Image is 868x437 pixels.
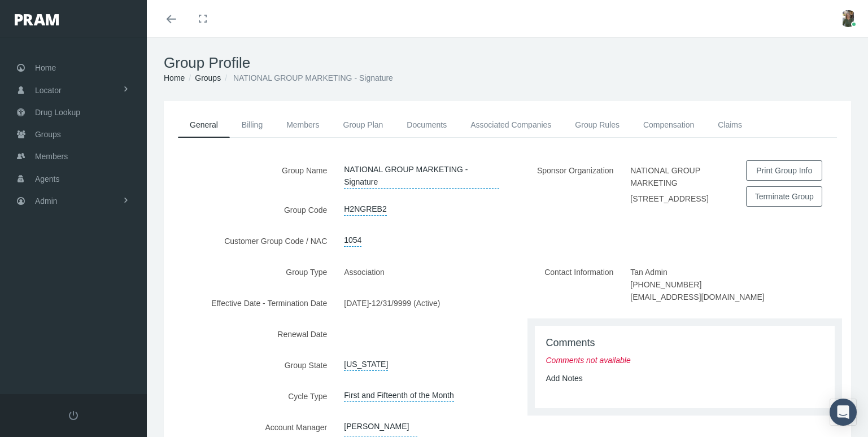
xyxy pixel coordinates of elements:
[546,374,583,383] a: Add Notes
[35,124,61,145] span: Groups
[546,337,824,349] h1: Comments
[15,14,59,25] img: PRAM_20_x_78.png
[508,160,622,212] label: Sponsor Organization
[631,112,706,137] a: Compensation
[746,186,822,207] button: Terminate Group
[746,160,822,181] button: Print Group Info
[335,293,507,313] div: -
[413,293,448,313] label: (Active)
[164,54,851,72] h1: Group Profile
[164,73,185,82] a: Home
[164,231,335,251] label: Customer Group Code / NAC
[344,262,393,282] label: Association
[332,112,395,137] a: Group Plan
[274,112,331,137] a: Members
[35,57,56,78] span: Home
[630,291,764,303] label: [EMAIL_ADDRESS][DOMAIN_NAME]
[630,193,708,205] label: [STREET_ADDRESS]
[178,112,230,138] a: General
[344,231,361,247] a: 1054
[195,73,221,82] a: Groups
[230,112,274,137] a: Billing
[630,262,675,278] label: Tan Admin
[459,112,563,137] a: Associated Companies
[344,160,499,189] a: NATIONAL GROUP MARKETING - Signature
[35,80,62,101] span: Locator
[164,200,335,220] label: Group Code
[164,160,335,189] label: Group Name
[164,262,335,282] label: Group Type
[372,293,411,313] label: 12/31/9999
[35,102,80,123] span: Drug Lookup
[395,112,459,137] a: Documents
[508,262,622,307] label: Contact Information
[164,355,335,375] label: Group State
[344,386,454,402] span: First and Fifteenth of the Month
[840,10,857,27] img: S_Profile_Picture_15372.jpg
[546,356,631,365] span: Comments not available
[630,278,701,291] label: [PHONE_NUMBER]
[164,386,335,406] label: Cycle Type
[830,399,857,426] div: Open Intercom Messenger
[344,355,388,371] a: [US_STATE]
[35,190,58,212] span: Admin
[344,417,417,436] a: [PERSON_NAME]
[344,293,369,313] label: [DATE]
[164,324,335,344] label: Renewal Date
[706,112,754,137] a: Claims
[35,146,68,167] span: Members
[164,293,335,313] label: Effective Date - Termination Date
[35,168,60,190] span: Agents
[563,112,631,137] a: Group Rules
[630,160,728,193] label: NATIONAL GROUP MARKETING
[233,73,393,82] span: NATIONAL GROUP MARKETING - Signature
[344,200,386,216] a: H2NGREB2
